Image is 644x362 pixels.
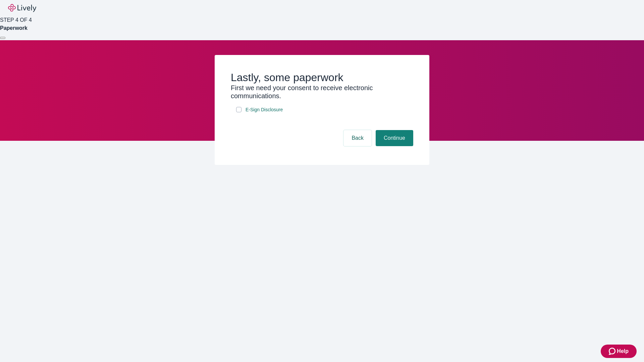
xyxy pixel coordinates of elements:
span: E-Sign Disclosure [246,106,283,113]
img: Lively [8,4,36,12]
a: e-sign disclosure document [244,106,284,114]
svg: Zendesk support icon [609,347,617,355]
h3: First we need your consent to receive electronic communications. [231,84,413,100]
button: Back [343,130,372,146]
span: Help [617,347,629,355]
button: Zendesk support iconHelp [601,345,637,358]
button: Continue [376,130,413,146]
h2: Lastly, some paperwork [231,71,413,84]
